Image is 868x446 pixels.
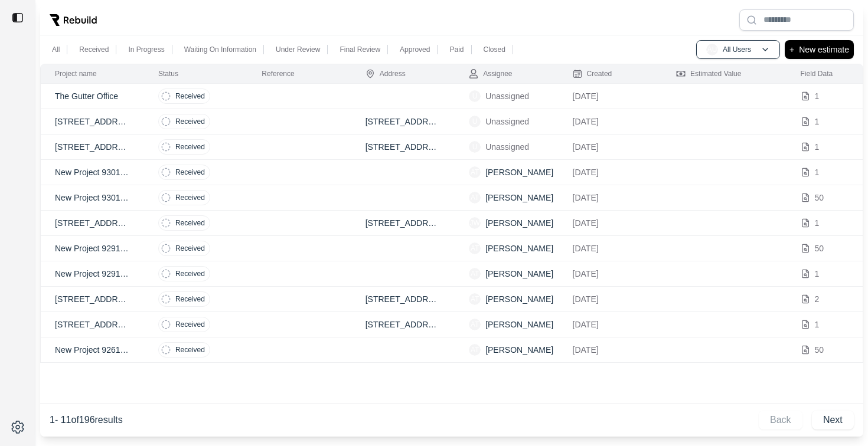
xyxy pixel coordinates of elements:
[351,211,455,236] td: [STREET_ADDRESS][US_STATE]
[485,192,553,204] p: [PERSON_NAME]
[469,90,481,102] span: U
[785,40,854,59] button: +New estimate
[815,344,824,356] p: 50
[55,344,130,356] p: New Project 9261141
[676,69,742,78] div: Estimated Value
[469,116,481,127] span: U
[801,69,833,78] div: Field Data
[573,319,648,330] p: [DATE]
[469,293,481,305] span: AT
[469,69,512,78] div: Assignee
[815,217,820,229] p: 1
[485,319,553,330] p: [PERSON_NAME]
[351,312,455,337] td: [STREET_ADDRESS][US_STATE]
[573,166,648,178] p: [DATE]
[799,42,849,57] p: New estimate
[485,90,529,102] p: Unassigned
[175,294,205,304] p: Received
[485,268,553,280] p: [PERSON_NAME]
[175,142,205,152] p: Received
[469,141,481,153] span: U
[55,141,130,153] p: [STREET_ADDRESS][US_STATE][US_STATE]
[366,69,406,78] div: Address
[469,268,481,280] span: AT
[55,166,130,178] p: New Project 9301519
[485,166,553,178] p: [PERSON_NAME]
[573,192,648,204] p: [DATE]
[485,293,553,305] p: [PERSON_NAME]
[55,90,130,102] p: The Gutter Office
[55,116,130,127] p: [STREET_ADDRESS][US_STATE].
[55,69,97,78] div: Project name
[815,90,820,102] p: 1
[696,40,780,59] button: AUAll Users
[485,344,553,356] p: [PERSON_NAME]
[50,14,97,26] img: Rebuild
[573,141,648,153] p: [DATE]
[789,42,794,57] p: +
[469,166,481,178] span: AT
[175,320,205,329] p: Received
[815,166,820,178] p: 1
[484,45,505,54] p: Closed
[573,69,612,78] div: Created
[175,193,205,202] p: Received
[340,45,380,54] p: Final Review
[815,192,824,204] p: 50
[815,319,820,330] p: 1
[815,116,820,127] p: 1
[175,117,205,126] p: Received
[50,413,123,427] p: 1 - 11 of 196 results
[812,411,854,429] button: Next
[128,45,164,54] p: In Progress
[175,244,205,253] p: Received
[55,268,130,280] p: New Project 9291759
[573,217,648,229] p: [DATE]
[573,268,648,280] p: [DATE]
[469,344,481,356] span: AT
[723,45,751,54] p: All Users
[485,242,553,254] p: [PERSON_NAME]
[573,344,648,356] p: [DATE]
[815,141,820,153] p: 1
[55,242,130,254] p: New Project 9291814
[573,116,648,127] p: [DATE]
[815,242,824,254] p: 50
[175,218,205,228] p: Received
[469,217,481,229] span: JW
[52,45,60,54] p: All
[400,45,430,54] p: Approved
[706,44,718,55] span: AU
[55,192,130,204] p: New Project 9301330
[262,69,294,78] div: Reference
[12,12,24,24] img: toggle sidebar
[469,192,481,204] span: AT
[815,293,820,305] p: 2
[158,69,178,78] div: Status
[469,319,481,330] span: AT
[573,242,648,254] p: [DATE]
[485,116,529,127] p: Unassigned
[449,45,464,54] p: Paid
[184,45,256,54] p: Waiting On Information
[815,268,820,280] p: 1
[175,345,205,355] p: Received
[469,242,481,254] span: AT
[351,109,455,135] td: [STREET_ADDRESS]
[351,287,455,312] td: [STREET_ADDRESS][US_STATE]
[573,90,648,102] p: [DATE]
[55,293,130,305] p: [STREET_ADDRESS][US_STATE][US_STATE]. - Recon
[485,141,529,153] p: Unassigned
[351,135,455,160] td: [STREET_ADDRESS][US_STATE]
[175,269,205,278] p: Received
[55,319,130,330] p: [STREET_ADDRESS][US_STATE][US_STATE].
[276,45,320,54] p: Under Review
[175,91,205,101] p: Received
[175,168,205,177] p: Received
[485,217,553,229] p: [PERSON_NAME]
[79,45,109,54] p: Received
[573,293,648,305] p: [DATE]
[55,217,130,229] p: [STREET_ADDRESS][US_STATE][US_STATE]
